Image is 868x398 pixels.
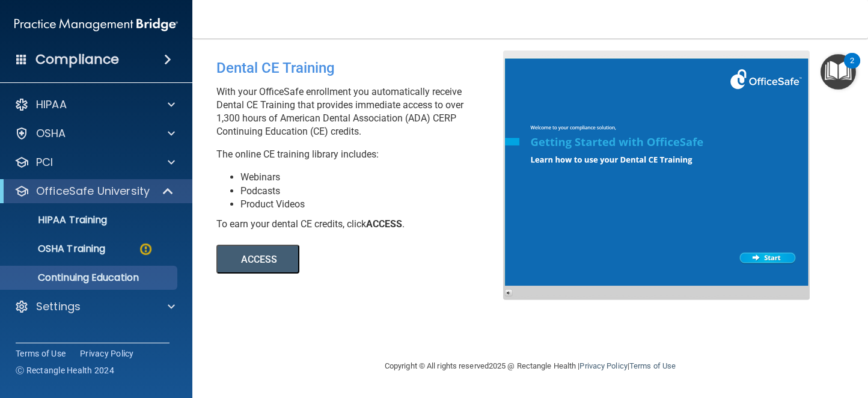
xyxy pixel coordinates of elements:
[850,61,854,76] div: 2
[661,313,854,361] iframe: Drift Widget Chat Controller
[16,347,66,360] a: Terms of Use
[36,97,67,112] p: HIPAA
[14,126,175,141] a: OSHA
[14,155,175,170] a: PCI
[36,299,81,314] p: Settings
[35,51,119,68] h4: Compliance
[16,364,114,376] span: Ⓒ Rectangle Health 2024
[36,184,150,198] p: OfficeSafe University
[579,361,627,370] a: Privacy Policy
[14,97,175,112] a: HIPAA
[366,218,402,230] b: ACCESS
[216,218,512,231] div: To earn your dental CE credits, click .
[216,148,512,161] p: The online CE training library includes:
[8,272,172,284] p: Continuing Education
[240,171,512,184] li: Webinars
[240,185,512,198] li: Podcasts
[821,54,856,90] button: Open Resource Center, 2 new notifications
[8,243,105,255] p: OSHA Training
[240,198,512,211] li: Product Videos
[216,85,512,138] p: With your OfficeSafe enrollment you automatically receive Dental CE Training that provides immedi...
[216,245,299,274] button: ACCESS
[14,299,175,314] a: Settings
[36,155,53,170] p: PCI
[14,184,174,198] a: OfficeSafe University
[629,361,676,370] a: Terms of Use
[8,214,107,226] p: HIPAA Training
[80,347,134,360] a: Privacy Policy
[138,242,153,257] img: warning-circle.0cc9ac19.png
[14,13,178,37] img: PMB logo
[216,51,512,85] div: Dental CE Training
[216,256,545,265] a: ACCESS
[36,126,66,141] p: OSHA
[311,347,750,385] div: Copyright © All rights reserved 2025 @ Rectangle Health | |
